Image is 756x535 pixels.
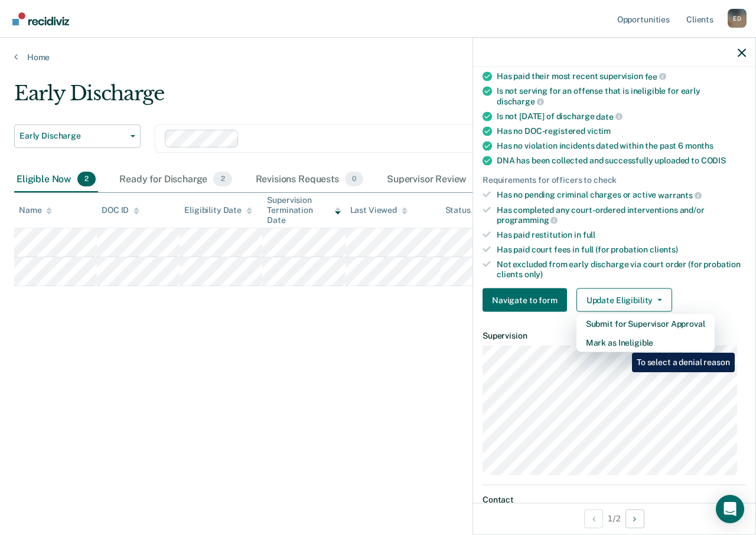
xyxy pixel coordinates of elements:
[497,215,558,225] span: programming
[587,126,611,136] span: victim
[576,333,715,352] button: Mark as Ineligible
[497,111,746,122] div: Is not [DATE] of discharge
[102,205,139,215] div: DOC ID
[576,314,715,333] button: Submit for Supervisor Approval
[267,195,340,225] div: Supervision Termination Date
[584,509,603,528] button: Previous Opportunity
[253,167,366,193] div: Revisions Requests
[645,71,666,81] span: fee
[445,205,471,215] div: Status
[483,288,572,312] a: Navigate to form link
[14,167,98,193] div: Eligible Now
[701,156,726,165] span: CODIS
[483,288,567,312] button: Navigate to form
[213,172,232,187] span: 2
[483,331,746,341] dt: Supervision
[524,269,543,278] span: only)
[596,111,622,121] span: date
[497,205,746,225] div: Has completed any court-ordered interventions and/or
[483,175,746,185] div: Requirements for officers to check
[497,141,746,151] div: Has no violation incidents dated within the past 6
[14,52,742,63] a: Home
[497,230,746,240] div: Has paid restitution in
[497,156,746,166] div: DNA has been collected and successfully uploaded to
[497,86,746,106] div: Is not serving for an offense that is ineligible for early
[497,96,544,106] span: discharge
[19,205,52,215] div: Name
[77,172,96,187] span: 2
[473,503,755,534] div: 1 / 2
[497,190,746,201] div: Has no pending criminal charges or active
[14,81,695,115] div: Early Discharge
[19,131,126,141] span: Early Discharge
[583,230,595,239] span: full
[345,172,363,187] span: 0
[184,205,252,215] div: Eligibility Date
[117,167,234,193] div: Ready for Discharge
[728,9,747,28] div: E D
[576,288,672,312] button: Update Eligibility
[497,259,746,279] div: Not excluded from early discharge via court order (for probation clients
[716,495,744,523] div: Open Intercom Messenger
[658,190,702,199] span: warrants
[685,141,713,150] span: months
[497,126,746,136] div: Has no DOC-registered
[497,71,746,81] div: Has paid their most recent supervision
[497,244,746,254] div: Has paid court fees in full (for probation
[350,205,408,215] div: Last Viewed
[625,509,644,528] button: Next Opportunity
[483,494,746,504] dt: Contact
[728,9,747,28] button: Profile dropdown button
[384,167,494,193] div: Supervisor Review
[650,244,678,254] span: clients)
[12,12,69,25] img: Recidiviz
